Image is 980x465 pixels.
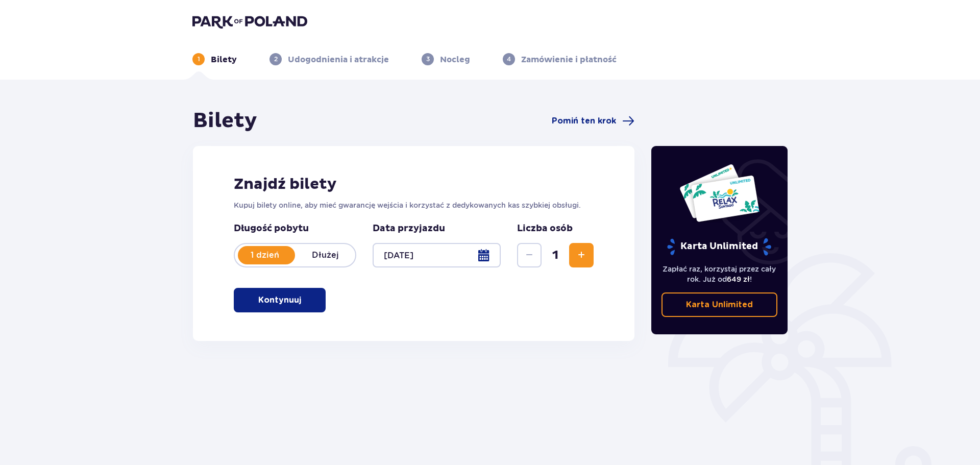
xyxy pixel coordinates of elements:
[198,55,200,64] p: 1
[661,292,778,317] a: Karta Unlimited
[661,264,778,284] p: Zapłać raz, korzystaj przez cały rok. Już od !
[569,243,594,267] button: Zwiększ
[679,163,760,223] img: Dwie karty całoroczne do Suntago z napisem 'UNLIMITED RELAX', na białym tle z tropikalnymi liśćmi...
[552,115,616,127] span: Pomiń ten krok
[274,55,278,64] p: 2
[234,200,594,210] p: Kupuj bilety online, aby mieć gwarancję wejścia i korzystać z dedykowanych kas szybkiej obsługi.
[258,295,301,306] p: Kontynuuj
[211,54,237,65] p: Bilety
[192,53,237,65] div: 1Bilety
[288,54,389,65] p: Udogodnienia i atrakcje
[440,54,470,65] p: Nocleg
[234,288,326,312] button: Kontynuuj
[193,108,257,134] h1: Bilety
[192,14,307,29] img: Park of Poland logo
[666,238,772,256] p: Karta Unlimited
[544,248,567,263] span: 1
[727,275,750,283] span: 649 zł
[373,223,445,235] p: Data przyjazdu
[426,55,430,64] p: 3
[422,53,470,65] div: 3Nocleg
[552,115,634,127] a: Pomiń ten krok
[517,223,573,235] p: Liczba osób
[295,250,355,261] p: Dłużej
[235,250,295,261] p: 1 dzień
[234,175,594,194] h2: Znajdź bilety
[269,53,389,65] div: 2Udogodnienia i atrakcje
[517,243,542,267] button: Zmniejsz
[521,54,617,65] p: Zamówienie i płatność
[507,55,511,64] p: 4
[234,223,356,235] p: Długość pobytu
[686,299,753,310] p: Karta Unlimited
[503,53,617,65] div: 4Zamówienie i płatność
